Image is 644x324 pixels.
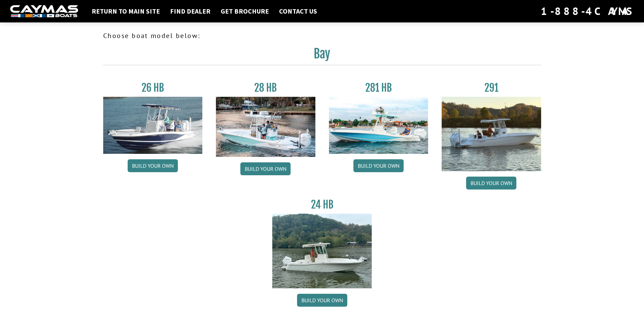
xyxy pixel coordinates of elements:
[216,97,315,157] img: 28_hb_thumbnail_for_caymas_connect.jpg
[297,294,347,307] a: Build your own
[442,82,541,94] h3: 291
[167,7,214,16] a: Find Dealer
[240,162,291,175] a: Build your own
[10,5,78,18] img: white-logo-c9c8dbefe5ff5ceceb0f0178aa75bf4bb51f6bca0971e226c86eb53dfe498488.png
[276,7,320,16] a: Contact Us
[329,97,428,154] img: 28-hb-twin.jpg
[442,97,541,171] img: 291_Thumbnail.jpg
[272,198,372,211] h3: 24 HB
[353,159,404,172] a: Build your own
[466,177,516,190] a: Build your own
[329,82,428,94] h3: 281 HB
[103,46,541,65] h2: Bay
[103,31,541,41] p: Choose boat model below:
[128,159,178,172] a: Build your own
[217,7,272,16] a: Get Brochure
[216,82,315,94] h3: 28 HB
[541,4,634,19] div: 1-888-4CAYMAS
[103,82,203,94] h3: 26 HB
[272,214,372,288] img: 24_HB_thumbnail.jpg
[103,97,203,154] img: 26_new_photo_resized.jpg
[88,7,163,16] a: Return to main site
